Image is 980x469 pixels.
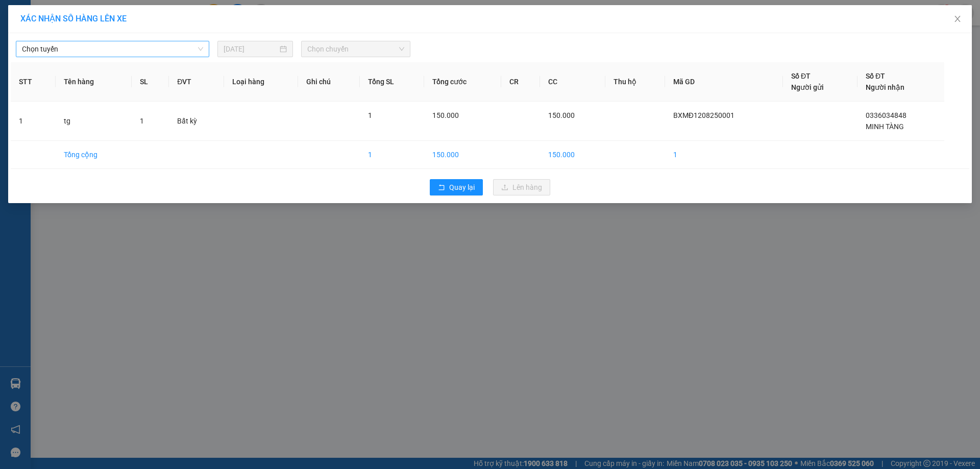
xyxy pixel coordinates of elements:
[430,179,483,195] button: rollbackQuay lại
[5,51,194,65] td: Minh An Express
[119,20,191,33] div: [DATE] 08:49
[11,62,56,102] th: STT
[360,141,424,169] td: 1
[140,117,144,125] span: 1
[791,83,824,91] span: Người gửi
[548,111,575,119] span: 150.000
[224,43,278,55] input: 12/08/2025
[866,72,885,80] span: Số ĐT
[56,102,132,141] td: tg
[953,15,962,23] span: close
[438,184,445,192] span: rollback
[56,62,132,102] th: Tên hàng
[424,141,501,169] td: 150.000
[540,62,605,102] th: CC
[866,122,904,131] span: MINH TÀNG
[673,111,734,119] span: BXMĐ1208250001
[132,62,169,102] th: SL
[605,62,665,102] th: Thu hộ
[866,111,906,119] span: 0336034848
[493,179,550,195] button: uploadLên hàng
[424,62,501,102] th: Tổng cước
[20,14,127,23] span: XÁC NHẬN SỐ HÀNG LÊN XE
[307,41,404,57] span: Chọn chuyến
[665,141,783,169] td: 1
[432,111,459,119] span: 150.000
[791,72,811,80] span: Số ĐT
[368,111,372,119] span: 1
[449,182,475,193] span: Quay lại
[943,5,972,34] button: Close
[298,62,360,102] th: Ghi chú
[22,41,203,57] span: Chọn tuyến
[169,62,224,102] th: ĐVT
[224,62,298,102] th: Loại hàng
[119,33,191,43] div: Cường
[11,102,56,141] td: 1
[56,141,132,169] td: Tổng cộng
[665,62,783,102] th: Mã GD
[360,62,424,102] th: Tổng SL
[866,83,904,91] span: Người nhận
[501,62,540,102] th: CR
[540,141,605,169] td: 150.000
[169,102,224,141] td: Bất kỳ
